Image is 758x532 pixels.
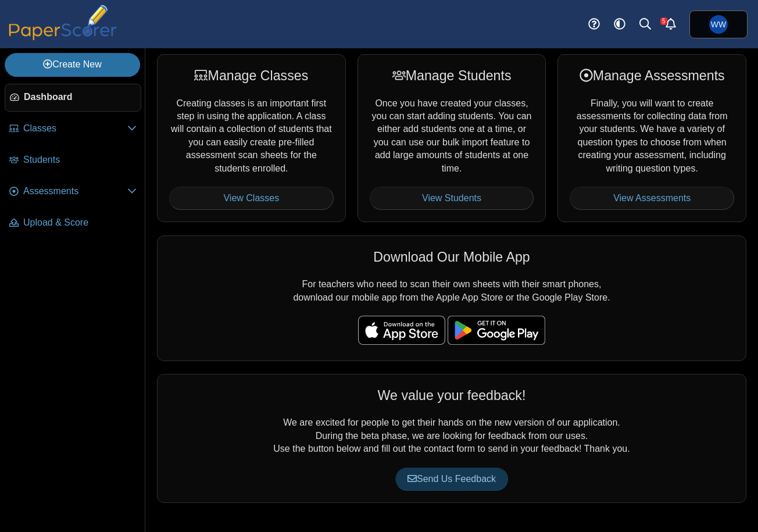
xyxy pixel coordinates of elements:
a: Send Us Feedback [395,467,508,491]
div: We value your feedback! [169,386,734,405]
div: Manage Assessments [570,66,734,85]
img: PaperScorer [5,5,121,40]
div: Download Our Mobile App [169,248,734,266]
div: Creating classes is an important first step in using the application. A class will contain a coll... [157,54,346,222]
a: View Students [370,187,534,210]
span: Students [23,153,137,166]
span: Assessments [23,185,127,198]
a: Create New [5,53,140,76]
img: apple-store-badge.svg [358,316,445,345]
a: View Classes [169,187,334,210]
span: William Whitney [711,20,726,28]
span: Classes [23,122,127,135]
a: Classes [5,115,141,143]
span: Send Us Feedback [407,474,496,484]
div: Finally, you will want to create assessments for collecting data from your students. We have a va... [557,54,746,222]
a: William Whitney [689,10,748,38]
div: Once you have created your classes, you can start adding students. You can either add students on... [357,54,546,222]
div: We are excited for people to get their hands on the new version of our application. During the be... [157,374,746,503]
div: Manage Students [370,66,534,85]
a: Alerts [658,12,684,37]
span: William Whitney [709,15,728,34]
img: google-play-badge.png [448,316,545,345]
a: Upload & Score [5,209,141,237]
a: PaperScorer [5,32,121,42]
div: Manage Classes [169,66,334,85]
span: Dashboard [24,91,136,103]
a: Dashboard [5,84,141,112]
a: Students [5,147,141,174]
span: Upload & Score [23,216,137,229]
a: Assessments [5,178,141,206]
div: For teachers who need to scan their own sheets with their smart phones, download our mobile app f... [157,235,746,361]
a: View Assessments [570,187,734,210]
